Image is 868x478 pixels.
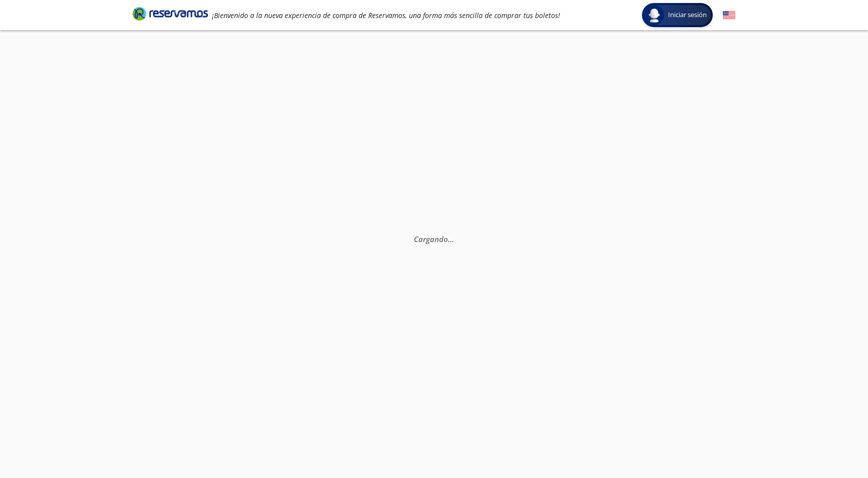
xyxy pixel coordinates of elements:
button: English [723,9,735,22]
span: Iniciar sesión [664,10,711,20]
em: ¡Bienvenido a la nueva experiencia de compra de Reservamos, una forma más sencilla de comprar tus... [212,11,560,20]
a: Brand Logo [133,6,208,24]
span: . [450,234,452,244]
span: . [448,234,450,244]
em: Cargando [414,234,454,244]
span: . [452,234,454,244]
i: Brand Logo [133,6,208,21]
